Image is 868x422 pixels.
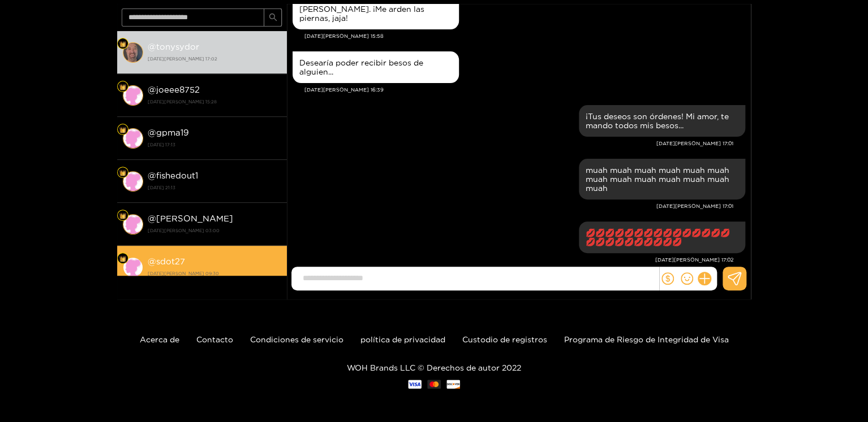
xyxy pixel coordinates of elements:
font: WOH Brands LLC © Derechos de autor 2022 [347,363,521,372]
img: conversación [123,257,143,277]
img: Nivel de ventilador [119,84,126,90]
span: buscar [269,13,277,23]
img: Nivel de ventilador [119,255,126,262]
img: Nivel de ventilador [119,212,126,219]
div: 17 de agosto, 16:39 [293,51,459,83]
font: [DATE][PERSON_NAME] 16:39 [304,87,384,93]
font: [DATE][PERSON_NAME] 15:58 [304,33,384,39]
div: 17 de agosto, 17:01 [579,159,745,199]
a: Contacto [196,335,233,343]
font: @ [148,171,156,180]
font: @tonysydor [148,42,199,51]
font: [DATE][PERSON_NAME] 09:30 [148,271,219,276]
img: conversación [123,85,143,106]
img: conversación [123,42,143,63]
img: Nivel de ventilador [119,169,126,176]
font: joeee8752 [156,85,200,94]
font: fishedout1 [156,171,198,180]
img: conversación [123,214,143,234]
font: ¡Tus deseos son órdenes! Mi amor, te mando todos mis besos... [586,112,729,129]
font: [DATE][PERSON_NAME] 15:28 [148,99,217,104]
font: Desearía poder recibir besos de alguien... [299,58,423,76]
div: 17 de agosto, 17:02 [579,221,745,253]
font: @ [148,128,156,137]
img: Nivel de ventilador [119,41,126,47]
a: política de privacidad [360,335,445,343]
font: @ [148,256,156,266]
font: gpma19 [156,128,189,137]
a: Custodio de registros [462,335,547,343]
font: [DATE][PERSON_NAME] 17:01 [656,203,733,209]
font: @[PERSON_NAME] [148,214,233,223]
font: sdot27 [156,256,185,266]
img: Nivel de ventilador [119,127,126,133]
font: 💋💋💋💋💋💋💋💋💋💋💋💋💋💋💋💋💋💋💋💋💋💋💋💋💋 [586,228,730,246]
span: dólar [661,272,674,285]
button: dólar [659,270,676,287]
font: [DATE] 17:13 [148,142,175,147]
div: 17 de agosto, 17:01 [579,105,745,137]
span: sonrisa [681,272,693,285]
font: [DATE] 21:13 [148,185,175,190]
font: [DATE][PERSON_NAME] 17:01 [656,141,733,146]
font: muah muah muah muah muah muah muah muah muah muah muah muah muah [586,166,729,192]
button: buscar [264,8,282,27]
font: [DATE][PERSON_NAME] 03:00 [148,228,220,233]
img: conversación [123,171,143,192]
a: Acerca de [140,335,179,343]
img: conversación [123,128,143,149]
font: [DATE][PERSON_NAME] 17:02 [655,257,733,263]
a: Programa de Riesgo de Integridad de Visa [564,335,729,343]
a: Condiciones de servicio [250,335,343,343]
font: [DATE][PERSON_NAME] 17:02 [148,56,217,61]
font: @ [148,85,156,94]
